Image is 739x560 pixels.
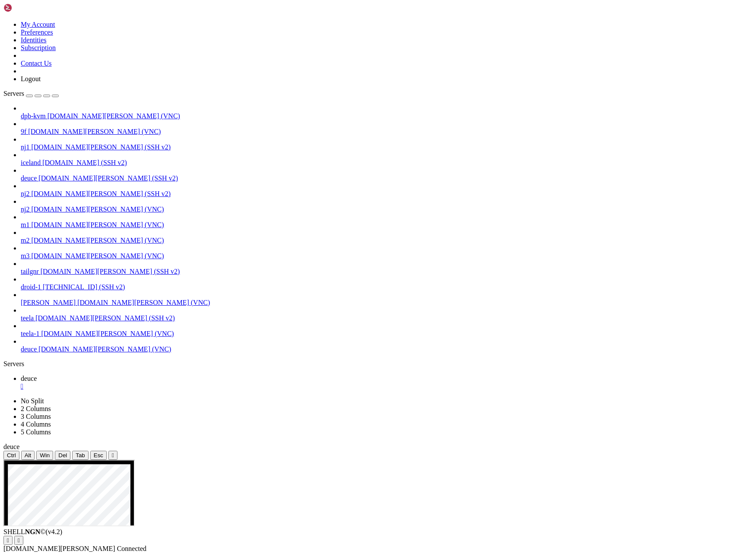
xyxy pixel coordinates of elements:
[40,452,50,459] span: Win
[21,397,44,405] a: No Split
[7,452,16,459] span: Ctrl
[21,206,29,213] span: nj2
[21,421,51,428] a: 4 Columns
[7,537,9,544] div: 
[21,198,736,213] li: nj2 [DOMAIN_NAME][PERSON_NAME] (VNC)
[21,275,736,291] li: droid-1 [TECHNICAL_ID] (SSH v2)
[3,360,736,368] div: Servers
[31,190,171,197] span: [DOMAIN_NAME][PERSON_NAME] (SSH v2)
[21,213,736,229] li: m1 [DOMAIN_NAME][PERSON_NAME] (VNC)
[21,375,736,390] a: deuce
[21,136,736,151] li: nj1 [DOMAIN_NAME][PERSON_NAME] (SSH v2)
[21,405,51,412] a: 2 Columns
[21,167,736,182] li: deuce [DOMAIN_NAME][PERSON_NAME] (SSH v2)
[21,143,736,151] a: nj1 [DOMAIN_NAME][PERSON_NAME] (SSH v2)
[21,252,29,259] span: m3
[31,206,164,213] span: [DOMAIN_NAME][PERSON_NAME] (VNC)
[3,451,19,460] button: Ctrl
[38,345,171,353] span: [DOMAIN_NAME][PERSON_NAME] (VNC)
[21,36,47,44] a: Identities
[28,128,161,135] span: [DOMAIN_NAME][PERSON_NAME] (VNC)
[21,330,736,338] a: teela-1 [DOMAIN_NAME][PERSON_NAME] (VNC)
[21,338,736,353] li: deuce [DOMAIN_NAME][PERSON_NAME] (VNC)
[3,90,59,97] a: Servers
[21,299,76,306] span: [PERSON_NAME]
[21,120,736,136] li: 9f [DOMAIN_NAME][PERSON_NAME] (VNC)
[48,112,180,120] span: [DOMAIN_NAME][PERSON_NAME] (VNC)
[14,536,23,545] button: 
[21,283,41,291] span: droid-1
[21,112,736,120] a: dpb-kvm [DOMAIN_NAME][PERSON_NAME] (VNC)
[21,128,26,135] span: 9f
[21,330,40,337] span: teela-1
[21,21,55,28] a: My Account
[21,174,37,182] span: deuce
[3,528,62,535] span: SHELL ©
[21,44,56,51] a: Subscription
[3,536,13,545] button: 
[108,451,117,460] button: 
[25,528,41,535] b: NGN
[21,428,51,436] a: 5 Columns
[117,545,146,552] span: Connected
[21,314,34,322] span: teela
[41,330,174,337] span: [DOMAIN_NAME][PERSON_NAME] (VNC)
[72,451,89,460] button: Tab
[21,190,29,197] span: nj2
[21,174,736,182] a: deuce [DOMAIN_NAME][PERSON_NAME] (SSH v2)
[21,283,736,291] a: droid-1 [TECHNICAL_ID] (SSH v2)
[21,299,736,307] a: [PERSON_NAME] [DOMAIN_NAME][PERSON_NAME] (VNC)
[41,268,180,275] span: [DOMAIN_NAME][PERSON_NAME] (SSH v2)
[21,268,736,275] a: tailgnr [DOMAIN_NAME][PERSON_NAME] (SSH v2)
[21,221,29,228] span: m1
[3,545,115,552] span: [DOMAIN_NAME][PERSON_NAME]
[21,28,53,36] a: Preferences
[21,451,35,460] button: Alt
[112,452,114,459] div: 
[31,237,164,244] span: [DOMAIN_NAME][PERSON_NAME] (VNC)
[21,128,736,136] a: 9f [DOMAIN_NAME][PERSON_NAME] (VNC)
[21,159,41,166] span: iceland
[46,528,63,535] span: 4.2.0
[94,452,103,459] span: Esc
[21,268,39,275] span: tailgnr
[3,443,19,450] span: deuce
[36,451,53,460] button: Win
[76,452,85,459] span: Tab
[21,60,52,67] a: Contact Us
[21,260,736,275] li: tailgnr [DOMAIN_NAME][PERSON_NAME] (SSH v2)
[21,159,736,167] a: iceland [DOMAIN_NAME] (SSH v2)
[31,252,164,259] span: [DOMAIN_NAME][PERSON_NAME] (VNC)
[21,291,736,307] li: [PERSON_NAME] [DOMAIN_NAME][PERSON_NAME] (VNC)
[21,383,736,390] a: 
[21,104,736,120] li: dpb-kvm [DOMAIN_NAME][PERSON_NAME] (VNC)
[25,452,32,459] span: Alt
[31,221,164,228] span: [DOMAIN_NAME][PERSON_NAME] (VNC)
[21,307,736,322] li: teela [DOMAIN_NAME][PERSON_NAME] (SSH v2)
[21,229,736,244] li: m2 [DOMAIN_NAME][PERSON_NAME] (VNC)
[21,206,736,213] a: nj2 [DOMAIN_NAME][PERSON_NAME] (VNC)
[43,283,125,291] span: [TECHNICAL_ID] (SSH v2)
[90,451,107,460] button: Esc
[58,452,67,459] span: Del
[21,375,37,382] span: deuce
[3,90,24,97] span: Servers
[38,174,178,182] span: [DOMAIN_NAME][PERSON_NAME] (SSH v2)
[21,75,41,82] a: Logout
[3,3,53,12] img: Shellngn
[55,451,70,460] button: Del
[21,221,736,229] a: m1 [DOMAIN_NAME][PERSON_NAME] (VNC)
[21,182,736,198] li: nj2 [DOMAIN_NAME][PERSON_NAME] (SSH v2)
[21,244,736,260] li: m3 [DOMAIN_NAME][PERSON_NAME] (VNC)
[21,413,51,420] a: 3 Columns
[21,322,736,338] li: teela-1 [DOMAIN_NAME][PERSON_NAME] (VNC)
[21,237,736,244] a: m2 [DOMAIN_NAME][PERSON_NAME] (VNC)
[21,143,29,151] span: nj1
[77,299,210,306] span: [DOMAIN_NAME][PERSON_NAME] (VNC)
[21,112,46,120] span: dpb-kvm
[21,314,736,322] a: teela [DOMAIN_NAME][PERSON_NAME] (SSH v2)
[21,345,37,353] span: deuce
[18,537,20,544] div: 
[21,237,29,244] span: m2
